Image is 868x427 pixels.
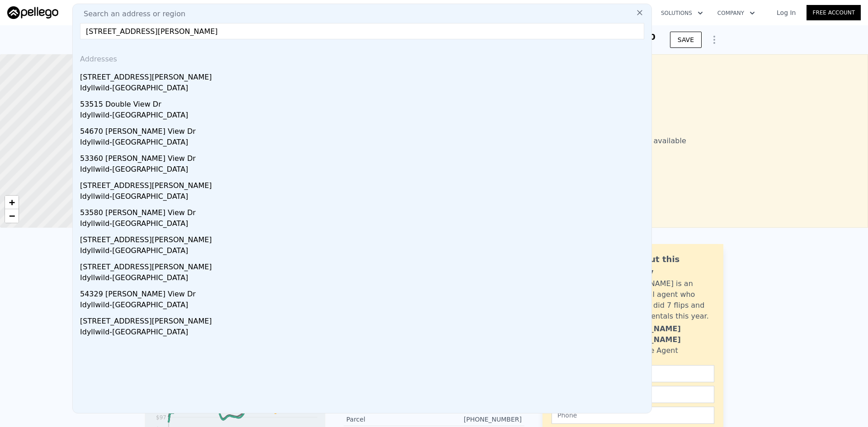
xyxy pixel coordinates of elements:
[80,95,648,110] div: 53515 Double View Dr
[613,324,714,345] div: [PERSON_NAME] [PERSON_NAME]
[5,196,19,209] a: Zoom in
[9,210,15,221] span: −
[670,32,702,48] button: SAVE
[7,6,58,19] img: Pellego
[80,177,648,191] div: [STREET_ADDRESS][PERSON_NAME]
[80,272,648,285] div: Idyllwild-[GEOGRAPHIC_DATA]
[9,197,15,208] span: +
[80,191,648,204] div: Idyllwild-[GEOGRAPHIC_DATA]
[613,278,714,322] div: [PERSON_NAME] is an active local agent who personally did 7 flips and bought 3 rentals this year.
[80,312,648,327] div: [STREET_ADDRESS][PERSON_NAME]
[705,31,723,49] button: Show Options
[80,204,648,218] div: 53580 [PERSON_NAME] View Dr
[76,47,648,68] div: Addresses
[80,68,648,83] div: [STREET_ADDRESS][PERSON_NAME]
[76,9,185,19] span: Search an address or region
[80,231,648,245] div: [STREET_ADDRESS][PERSON_NAME]
[80,23,644,39] input: Enter an address, city, region, neighborhood or zip code
[80,285,648,300] div: 54329 [PERSON_NAME] View Dr
[80,150,648,164] div: 53360 [PERSON_NAME] View Dr
[80,258,648,272] div: [STREET_ADDRESS][PERSON_NAME]
[434,415,522,424] div: [PHONE_NUMBER]
[156,414,166,421] tspan: $97
[80,245,648,258] div: Idyllwild-[GEOGRAPHIC_DATA]
[80,137,648,150] div: Idyllwild-[GEOGRAPHIC_DATA]
[613,253,714,278] div: Ask about this property
[654,5,710,21] button: Solutions
[80,327,648,339] div: Idyllwild-[GEOGRAPHIC_DATA]
[346,415,434,424] div: Parcel
[80,83,648,95] div: Idyllwild-[GEOGRAPHIC_DATA]
[80,164,648,177] div: Idyllwild-[GEOGRAPHIC_DATA]
[80,218,648,231] div: Idyllwild-[GEOGRAPHIC_DATA]
[5,209,19,223] a: Zoom out
[710,5,762,21] button: Company
[80,110,648,122] div: Idyllwild-[GEOGRAPHIC_DATA]
[552,407,714,424] input: Phone
[766,8,807,17] a: Log In
[80,122,648,137] div: 54670 [PERSON_NAME] View Dr
[80,300,648,312] div: Idyllwild-[GEOGRAPHIC_DATA]
[807,5,861,20] a: Free Account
